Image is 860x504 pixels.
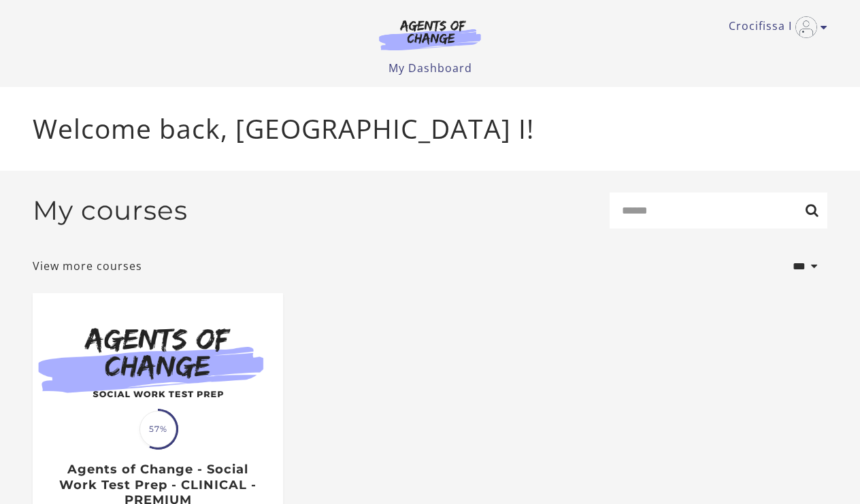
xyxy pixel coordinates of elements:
[365,19,495,50] img: Agents of Change Logo
[729,16,821,38] a: Toggle menu
[139,411,176,448] span: 57%
[33,258,142,274] a: View more courses
[388,61,472,75] a: My Dashboard
[33,109,827,149] p: Welcome back, [GEOGRAPHIC_DATA] I!
[33,195,188,226] h2: My courses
